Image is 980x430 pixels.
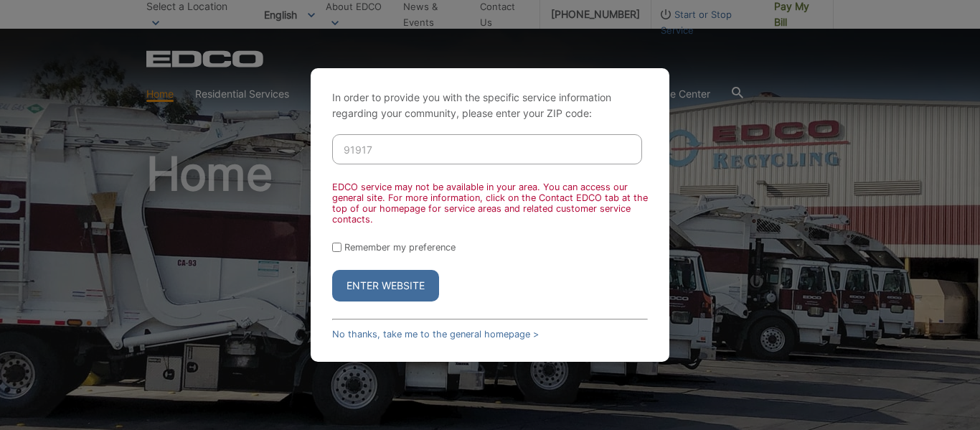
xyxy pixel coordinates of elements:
input: Enter ZIP Code [332,134,642,164]
button: Enter Website [332,270,439,302]
div: EDCO service may not be available in your area. You can access our general site. For more informa... [332,182,648,225]
p: In order to provide you with the specific service information regarding your community, please en... [332,90,648,121]
label: Remember my preference [344,242,456,253]
a: No thanks, take me to the general homepage > [332,329,539,340]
